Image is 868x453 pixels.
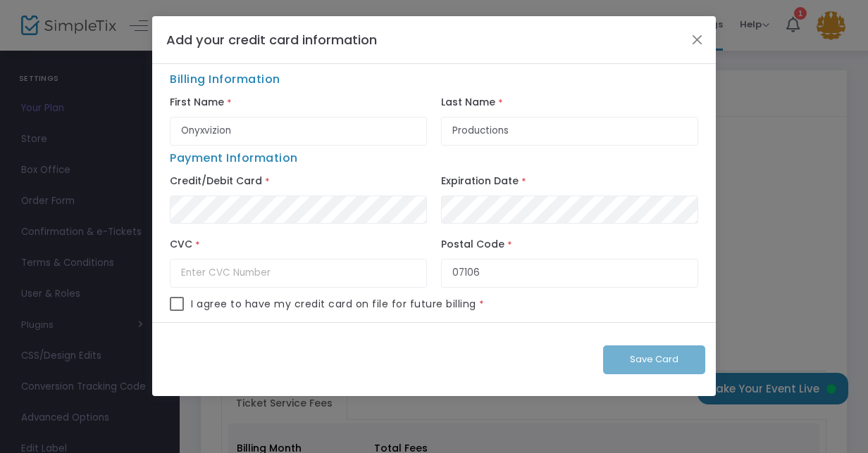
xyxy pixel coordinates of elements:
[191,297,476,312] span: I agree to have my credit card on file for future billing
[441,93,495,113] label: Last Name
[170,172,262,191] label: Credit/Debit Card
[170,150,298,166] span: Payment Information
[441,172,519,191] label: Expiration Date
[168,332,383,387] iframe: reCAPTCHA
[170,117,427,146] input: First Name
[441,259,698,288] input: Enter Postal Code
[170,235,192,255] label: CVC
[170,93,224,113] label: First Name
[441,235,504,255] label: Postal Code
[441,117,698,146] input: Last Name
[163,71,705,93] span: Billing Information
[170,259,427,288] input: Enter CVC Number
[166,30,377,49] h4: Add your credit card information
[688,30,707,49] button: Close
